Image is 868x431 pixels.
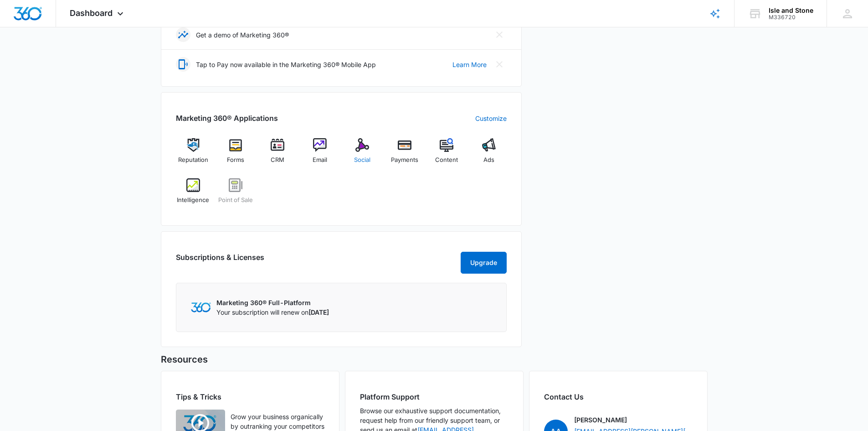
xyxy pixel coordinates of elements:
[308,308,329,316] span: [DATE]
[216,298,329,307] p: Marketing 360® Full-Platform
[360,391,508,402] h2: Platform Support
[260,138,295,171] a: CRM
[387,138,422,171] a: Payments
[191,302,211,312] img: Marketing 360 Logo
[492,27,507,42] button: Close
[435,156,458,165] span: Content
[313,156,327,165] span: Email
[574,415,627,425] p: [PERSON_NAME]
[176,138,211,171] a: Reputation
[271,156,284,165] span: CRM
[176,252,264,270] h2: Subscriptions & Licenses
[391,156,418,165] span: Payments
[483,156,494,165] span: Ads
[303,138,338,171] a: Email
[452,60,487,69] a: Learn More
[176,178,211,211] a: Intelligence
[161,353,708,366] h5: Resources
[218,178,253,211] a: Point of Sale
[475,114,507,123] a: Customize
[177,196,209,205] span: Intelligence
[472,138,507,171] a: Ads
[196,30,289,40] p: Get a demo of Marketing 360®
[218,196,253,205] span: Point of Sale
[769,14,813,21] div: account id
[218,138,253,171] a: Forms
[70,8,113,18] span: Dashboard
[544,391,693,402] h2: Contact Us
[231,412,324,431] p: Grow your business organically by outranking your competitors
[178,156,208,165] span: Reputation
[461,252,507,274] button: Upgrade
[769,7,813,14] div: account name
[227,156,244,165] span: Forms
[345,138,380,171] a: Social
[176,391,324,402] h2: Tips & Tricks
[429,138,464,171] a: Content
[176,113,278,124] h2: Marketing 360® Applications
[216,307,329,317] p: Your subscription will renew on
[354,156,370,165] span: Social
[492,57,507,72] button: Close
[196,60,376,69] p: Tap to Pay now available in the Marketing 360® Mobile App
